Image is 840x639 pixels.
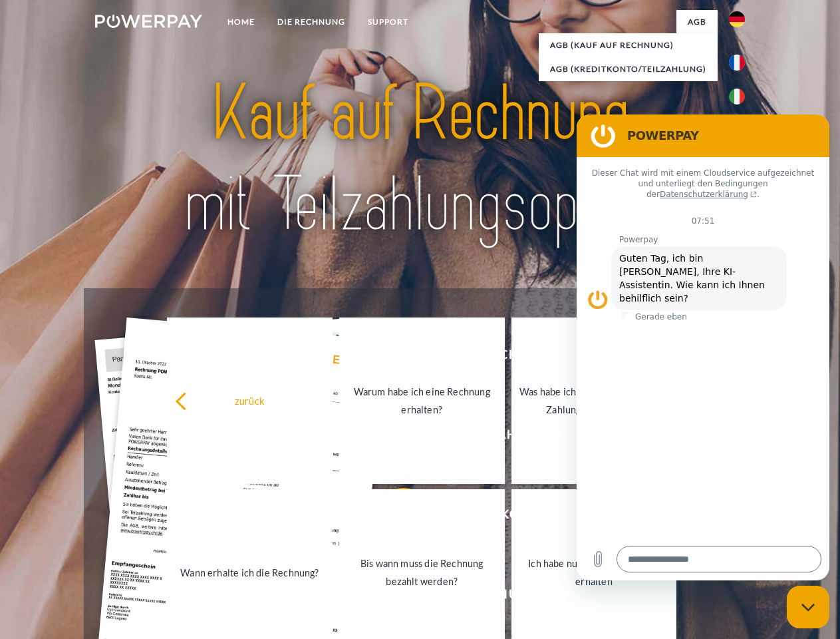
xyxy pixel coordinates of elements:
[729,55,745,71] img: fr
[216,10,266,34] a: Home
[347,554,497,590] div: Bis wann muss die Rechnung bezahlt werden?
[519,383,669,419] div: Was habe ich noch offen, ist meine Zahlung eingegangen?
[729,89,745,105] img: it
[266,10,356,34] a: DIE RECHNUNG
[519,554,669,590] div: Ich habe nur eine Teillieferung erhalten
[356,10,420,34] a: SUPPORT
[127,64,713,255] img: title-powerpay_de.svg
[511,318,677,484] a: Was habe ich noch offen, ist meine Zahlung eingegangen?
[676,10,718,34] a: agb
[539,57,718,81] a: AGB (Kreditkonto/Teilzahlung)
[577,114,829,580] iframe: Messaging-Fenster
[95,15,202,28] img: logo-powerpay-white.svg
[787,586,829,628] iframe: Schaltfläche zum Öffnen des Messaging-Fensters; Konversation läuft
[175,391,325,409] div: zurück
[175,563,325,581] div: Wann erhalte ich die Rechnung?
[729,11,745,27] img: de
[539,33,718,57] a: AGB (Kauf auf Rechnung)
[347,383,497,419] div: Warum habe ich eine Rechnung erhalten?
